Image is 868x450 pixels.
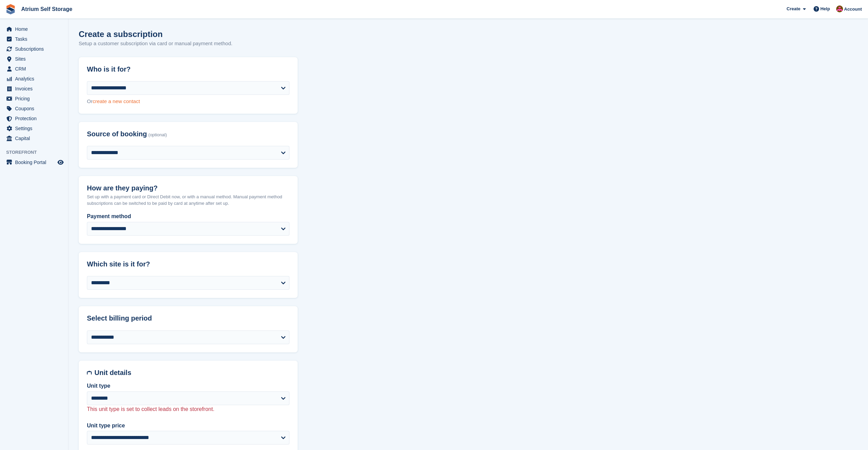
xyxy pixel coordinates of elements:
[87,65,289,73] h2: Who is it for?
[836,5,843,12] img: Mark Rhodes
[87,382,289,390] label: Unit type
[87,193,289,207] p: Set up with a payment card or Direct Debit now, or with a manual method. Manual payment method su...
[15,104,56,113] span: Coupons
[18,3,75,15] a: Atrium Self Storage
[15,74,56,84] span: Analytics
[87,98,289,105] div: Or
[87,130,147,138] span: Source of booking
[3,104,65,113] a: menu
[87,405,289,413] p: This unit type is set to collect leads on the storefront.
[787,5,800,12] span: Create
[79,40,232,48] p: Setup a customer subscription via card or manual payment method.
[3,134,65,143] a: menu
[79,29,163,39] h1: Create a subscription
[3,64,65,74] a: menu
[3,158,65,167] a: menu
[3,94,65,103] a: menu
[5,4,16,14] img: stora-icon-8386f47178a22dfd0bd8f6a31ec36ba5ce8667c1dd55bd0f319d3a0aa187defe.svg
[3,74,65,84] a: menu
[15,64,56,74] span: CRM
[87,369,92,377] img: unit-details-icon-595b0c5c156355b767ba7b61e002efae458ec76ed5ec05730b8e856ff9ea34a9.svg
[87,314,289,322] h2: Select billing period
[3,24,65,34] a: menu
[15,34,56,44] span: Tasks
[94,369,289,377] h2: Unit details
[56,158,65,166] a: Preview store
[93,98,140,104] a: create a new contact
[15,158,56,167] span: Booking Portal
[3,54,65,64] a: menu
[844,6,862,13] span: Account
[87,212,289,221] label: Payment method
[87,422,289,430] label: Unit type price
[87,184,289,192] h2: How are they paying?
[3,34,65,44] a: menu
[15,114,56,123] span: Protection
[3,114,65,123] a: menu
[15,24,56,34] span: Home
[820,5,830,12] span: Help
[148,133,167,138] span: (optional)
[15,94,56,103] span: Pricing
[15,134,56,143] span: Capital
[3,124,65,133] a: menu
[6,149,68,156] span: Storefront
[87,260,289,268] h2: Which site is it for?
[15,44,56,54] span: Subscriptions
[3,44,65,54] a: menu
[15,54,56,64] span: Sites
[3,84,65,93] a: menu
[15,124,56,133] span: Settings
[15,84,56,93] span: Invoices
